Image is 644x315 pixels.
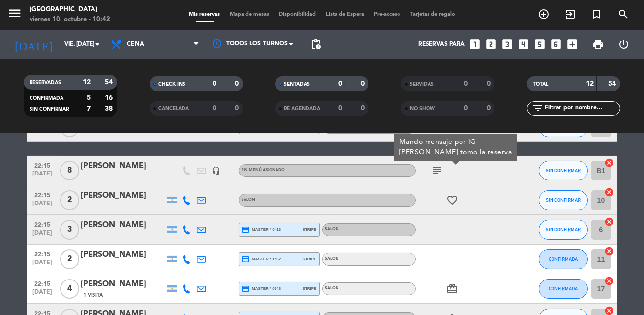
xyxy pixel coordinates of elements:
i: search [617,8,629,20]
span: 4 [60,279,79,299]
div: [PERSON_NAME] [81,160,165,173]
span: SIN CONFIRMAR [546,227,581,232]
span: master * 0346 [242,284,281,293]
div: [GEOGRAPHIC_DATA] [30,5,110,15]
span: [DATE] [31,230,55,241]
span: 8 [60,161,79,180]
span: SALON [242,198,256,202]
span: CONFIRMADA [30,96,63,101]
i: menu [7,6,22,21]
span: Tarjetas de regalo [405,12,460,17]
div: LOG OUT [611,30,637,59]
i: [DATE] [7,34,60,55]
strong: 0 [487,80,492,87]
strong: 0 [213,80,216,87]
button: SIN CONFIRMAR [539,220,588,240]
div: [PERSON_NAME] [81,219,165,232]
strong: 7 [87,105,91,112]
strong: 0 [235,105,241,112]
span: Pre-acceso [369,12,405,17]
i: favorite_border [447,194,459,206]
span: [DATE] [31,289,55,300]
span: CHECK INS [158,82,185,87]
span: Mapa de mesas [225,12,274,17]
strong: 0 [361,80,367,87]
i: looks_3 [501,38,514,51]
span: 3 [60,220,79,240]
i: credit_card [242,225,250,234]
span: Reservas para [418,41,465,48]
i: looks_6 [550,38,562,51]
span: 2 [60,190,79,210]
span: pending_actions [310,38,322,50]
button: CONFIRMADA [539,279,588,299]
strong: 0 [464,80,468,87]
span: RE AGENDADA [284,106,320,111]
i: credit_card [242,284,250,293]
span: CONFIRMADA [549,286,578,291]
span: [DATE] [31,259,55,271]
strong: 0 [338,80,342,87]
div: viernes 10. octubre - 10:42 [30,15,110,25]
span: master * 1562 [242,255,281,264]
strong: 12 [83,79,91,86]
span: stripe [303,285,317,292]
strong: 0 [213,105,216,112]
span: Disponibilidad [274,12,321,17]
span: master * 0413 [242,225,281,234]
strong: 16 [105,94,115,101]
i: headset_mic [212,166,221,175]
strong: 12 [586,80,594,87]
span: NO SHOW [410,106,435,111]
span: SIN CONFIRMAR [546,168,581,173]
i: cancel [605,246,614,256]
span: 22:15 [31,248,55,259]
i: cancel [605,217,614,227]
button: CONFIRMADA [539,249,588,269]
span: print [592,38,604,50]
span: stripe [303,226,317,233]
span: SIN CONFIRMAR [546,197,581,203]
span: CONFIRMADA [549,256,578,262]
strong: 54 [105,79,115,86]
span: 22:15 [31,278,55,289]
i: filter_list [532,103,544,114]
i: looks_one [468,38,481,51]
span: SENTADAS [284,82,310,87]
span: 2 [60,249,79,269]
strong: 0 [235,80,241,87]
i: exit_to_app [564,8,576,20]
span: Sin menú asignado [242,168,285,172]
i: add_circle_outline [538,8,550,20]
span: CANCELADA [158,106,189,111]
i: credit_card [242,255,250,264]
i: arrow_drop_down [92,38,103,50]
div: [PERSON_NAME] [81,189,165,202]
span: SIN CONFIRMAR [30,107,69,112]
span: stripe [303,256,317,262]
span: Mis reservas [184,12,225,17]
i: subject [432,165,444,176]
span: 1 Visita [84,291,103,299]
span: SALON [325,227,339,231]
span: SALON [325,257,339,261]
span: Lista de Espera [321,12,369,17]
button: SIN CONFIRMAR [539,190,588,210]
input: Filtrar por nombre... [544,103,620,114]
i: turned_in_not [591,8,603,20]
strong: 0 [338,105,342,112]
span: Cena [127,41,144,48]
span: [DATE] [31,171,55,182]
i: looks_two [485,38,497,51]
span: [DATE] [31,200,55,211]
div: [PERSON_NAME] [81,278,165,291]
span: 22:15 [31,189,55,200]
span: SALON [325,286,339,290]
i: looks_5 [533,38,546,51]
span: TOTAL [533,82,548,87]
span: 22:15 [31,218,55,230]
i: cancel [605,158,614,168]
strong: 38 [105,105,115,112]
span: RESERVADAS [30,80,61,85]
div: [PERSON_NAME] [81,248,165,261]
